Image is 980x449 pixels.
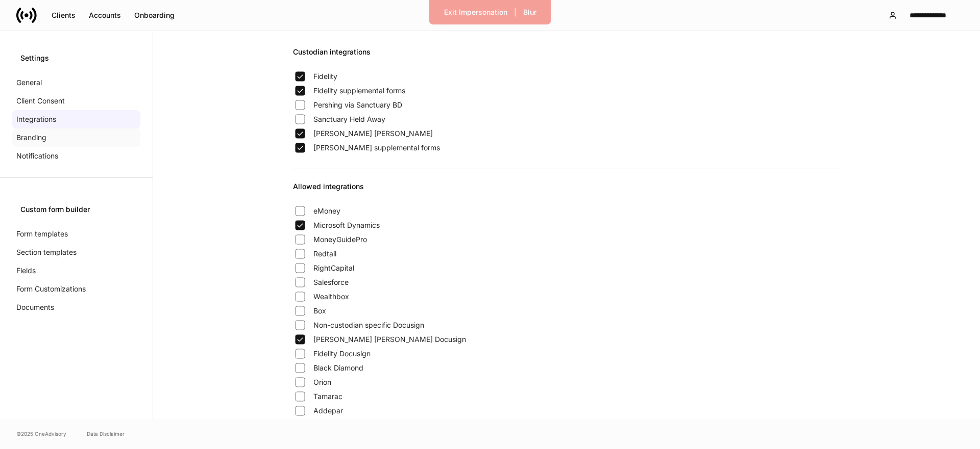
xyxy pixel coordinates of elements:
[16,266,36,276] p: Fields
[128,7,181,23] button: Onboarding
[12,92,140,110] a: Client Consent
[16,430,66,438] span: © 2025 OneAdvisory
[12,73,140,92] a: General
[293,47,840,69] div: Custodian integrations
[16,151,58,161] p: Notifications
[16,133,46,143] p: Branding
[313,71,337,82] span: Fidelity
[517,4,543,20] button: Blur
[12,225,140,243] a: Form templates
[313,249,336,259] span: Redtail
[313,128,433,139] span: [PERSON_NAME] [PERSON_NAME]
[12,261,140,280] a: Fields
[313,320,424,330] span: Non-custodian specific Docusign
[444,9,507,16] div: Exit Impersonation
[437,4,514,20] button: Exit Impersonation
[52,12,76,19] div: Clients
[16,96,65,106] p: Client Consent
[313,334,466,345] span: [PERSON_NAME] [PERSON_NAME] Docusign
[12,298,140,316] a: Documents
[12,110,140,128] a: Integrations
[313,234,367,245] span: MoneyGuidePro
[313,220,380,230] span: Microsoft Dynamics
[313,292,349,302] span: Wealthbox
[12,147,140,165] a: Notifications
[89,12,121,19] div: Accounts
[82,7,128,23] button: Accounts
[313,277,349,287] span: Salesforce
[313,349,371,359] span: Fidelity Docusign
[313,206,340,216] span: eMoney
[313,377,331,387] span: Orion
[20,204,132,215] div: Custom form builder
[87,430,125,438] a: Data Disclaimer
[16,284,86,294] p: Form Customizations
[313,143,440,153] span: [PERSON_NAME] supplemental forms
[313,114,385,124] span: Sanctuary Held Away
[12,280,140,298] a: Form Customizations
[313,363,363,373] span: Black Diamond
[12,243,140,261] a: Section templates
[313,86,405,96] span: Fidelity supplemental forms
[313,306,326,316] span: Box
[313,391,342,402] span: Tamarac
[313,100,402,110] span: Pershing via Sanctuary BD
[16,114,56,124] p: Integrations
[20,53,132,63] div: Settings
[313,263,354,273] span: RightCapital
[523,9,536,16] div: Blur
[45,7,82,23] button: Clients
[293,181,840,204] div: Allowed integrations
[134,12,175,19] div: Onboarding
[16,247,77,257] p: Section templates
[16,229,68,239] p: Form templates
[12,128,140,147] a: Branding
[16,77,42,88] p: General
[16,302,54,312] p: Documents
[313,406,343,416] span: Addepar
